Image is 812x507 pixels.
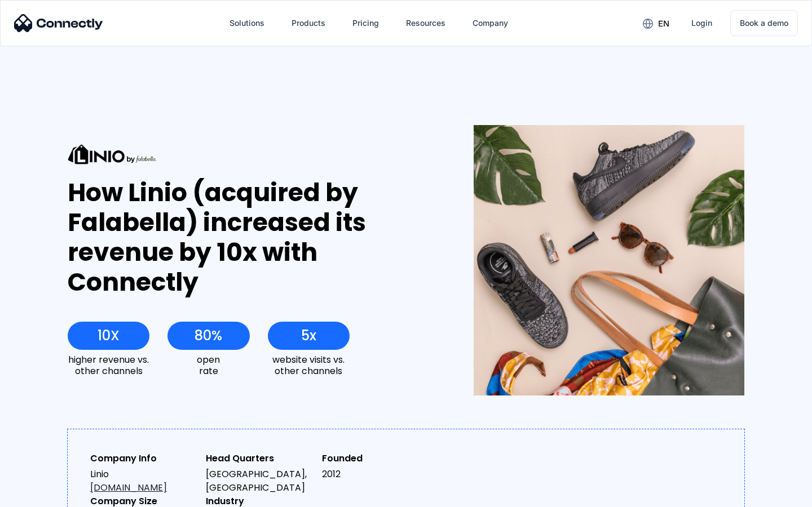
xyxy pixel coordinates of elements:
div: Solutions [220,10,273,37]
div: higher revenue vs. other channels [68,354,149,376]
div: en [658,16,669,32]
div: Solutions [230,15,264,31]
div: Company Info [90,452,197,465]
div: Company [464,10,517,37]
ul: Language list [23,487,68,503]
div: Products [292,15,325,31]
aside: Language selected: English [11,487,68,503]
div: Pricing [352,15,379,31]
div: Head Quarters [206,452,312,465]
div: How Linio (acquired by Falabella) increased its revenue by 10x with Connectly [68,178,433,297]
img: Connectly Logo [14,14,103,32]
div: 10X [98,328,120,344]
a: Login [682,10,721,37]
div: Login [691,15,712,31]
a: Book a demo [730,10,798,36]
div: Products [283,10,334,37]
div: Founded [322,452,429,465]
div: en [634,15,678,32]
div: website visits vs. other channels [268,354,350,376]
a: [DOMAIN_NAME] [90,481,167,494]
a: Pricing [343,10,388,37]
div: Linio [90,468,197,495]
div: Resources [406,15,445,31]
div: [GEOGRAPHIC_DATA], [GEOGRAPHIC_DATA] [206,468,312,495]
div: Resources [397,10,454,37]
div: 2012 [322,468,429,481]
div: Company [473,15,508,31]
div: open rate [167,354,249,376]
div: 80% [195,328,222,344]
div: 5x [301,328,316,344]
